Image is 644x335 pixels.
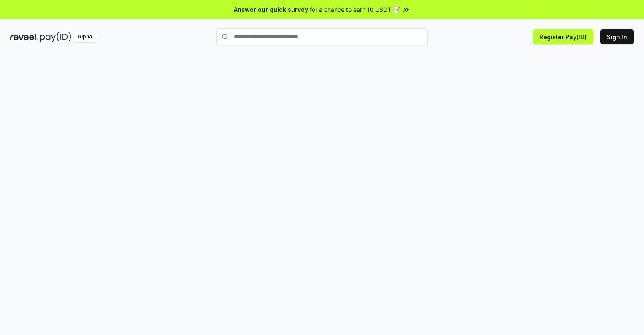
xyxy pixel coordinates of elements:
[234,5,308,14] span: Answer our quick survey
[600,29,634,44] button: Sign In
[40,32,71,42] img: pay_id
[10,32,38,42] img: reveel_dark
[310,5,400,14] span: for a chance to earn 10 USDT 📝
[73,32,97,42] div: Alpha
[533,29,593,44] button: Register Pay(ID)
